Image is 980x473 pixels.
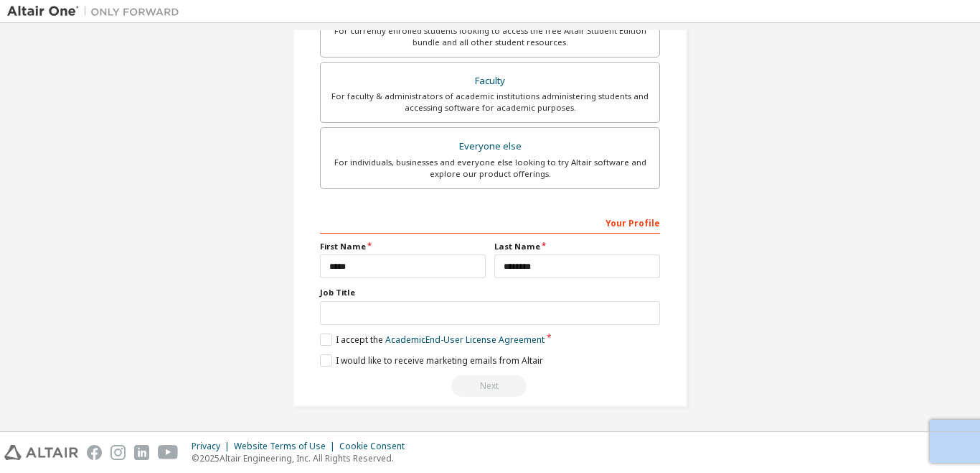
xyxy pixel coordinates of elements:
[320,241,486,252] label: First Name
[7,4,187,19] img: Altair One
[320,354,543,367] label: I would like to receive marketing emails from Altair
[494,241,660,252] label: Last Name
[192,441,234,452] div: Privacy
[385,334,545,346] a: Academic End-User License Agreement
[320,334,545,346] label: I accept the
[192,452,413,464] p: © 2025 Altair Engineering, Inc. All Rights Reserved.
[320,211,660,234] div: Your Profile
[320,375,660,397] div: Email already exists
[329,25,651,48] div: For currently enrolled students looking to access the free Altair Student Edition bundle and all ...
[329,91,651,114] div: For faculty & administrators of academic institutions administering students and accessing softwa...
[329,137,651,157] div: Everyone else
[134,445,149,460] img: linkedin.svg
[87,445,102,460] img: facebook.svg
[234,441,339,452] div: Website Terms of Use
[329,157,651,180] div: For individuals, businesses and everyone else looking to try Altair software and explore our prod...
[110,445,126,460] img: instagram.svg
[320,287,660,298] label: Job Title
[4,445,78,460] img: altair_logo.svg
[329,71,651,91] div: Faculty
[339,441,413,452] div: Cookie Consent
[158,445,179,460] img: youtube.svg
